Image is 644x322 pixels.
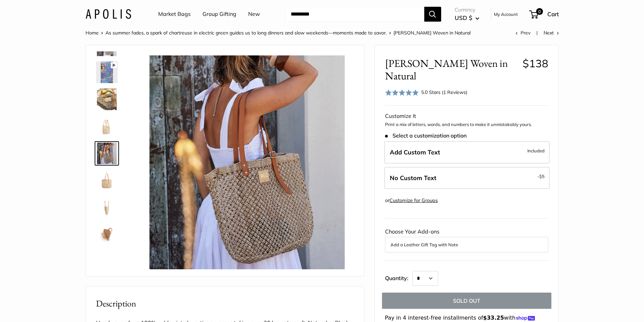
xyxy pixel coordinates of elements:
[389,197,438,203] a: Customize for Groups
[385,121,548,128] p: Print a mix of letters, words, and numbers to make it unmistakably yours.
[385,57,518,82] span: [PERSON_NAME] Woven in Natural
[86,28,471,37] nav: Breadcrumb
[385,227,548,252] div: Choose Your Add-ons
[385,111,548,121] div: Customize It
[390,241,543,249] button: Add a Leather Gift Tag with Note
[539,174,545,179] span: $5
[544,30,559,36] a: Next
[385,132,467,139] span: Select a customization option
[385,88,468,97] div: 5.0 Stars (1 Reviews)
[390,148,440,156] span: Add Custom Text
[421,89,467,96] div: 5.0 Stars (1 Reviews)
[95,60,119,84] a: Mercado Woven in Natural
[105,30,387,36] a: As summer fades, a spark of chartreuse in electric green guides us to long dinners and slow weeke...
[96,170,118,191] img: Mercado Woven in Natural
[455,14,472,21] span: USD $
[285,7,424,22] input: Search...
[95,87,119,112] a: Mercado Woven in Natural
[96,224,118,245] img: Mercado Woven in Natural
[455,5,479,15] span: Currency
[494,10,518,18] a: My Account
[547,10,559,18] span: Cart
[96,116,118,137] img: Mercado Woven in Natural
[424,7,441,22] button: Search
[158,9,191,19] a: Market Bags
[96,297,354,310] h2: Description
[140,55,354,269] img: Mercado Woven in Natural
[385,269,412,286] label: Quantity:
[96,143,118,164] img: Mercado Woven in Natural
[516,30,530,36] a: Prev
[385,196,438,205] div: or
[202,9,236,19] a: Group Gifting
[393,30,471,36] span: [PERSON_NAME] Woven in Natural
[95,222,119,247] a: Mercado Woven in Natural
[95,249,119,274] a: Mercado Woven in Natural
[86,9,131,19] img: Apolis
[96,197,118,218] img: Mercado Woven in Natural
[95,168,119,193] a: Mercado Woven in Natural
[536,8,543,15] span: 0
[455,13,479,23] button: USD $
[96,251,118,272] img: Mercado Woven in Natural
[95,195,119,220] a: Mercado Woven in Natural
[530,9,559,20] a: 0 Cart
[384,167,550,189] label: Leave Blank
[390,174,436,182] span: No Custom Text
[537,172,545,180] span: -
[96,61,118,83] img: Mercado Woven in Natural
[86,30,99,36] a: Home
[382,293,551,309] button: SOLD OUT
[95,114,119,139] a: Mercado Woven in Natural
[384,141,550,164] label: Add Custom Text
[96,89,118,110] img: Mercado Woven in Natural
[248,9,260,19] a: New
[523,57,548,70] span: $138
[95,141,119,166] a: Mercado Woven in Natural
[527,147,545,155] span: Included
